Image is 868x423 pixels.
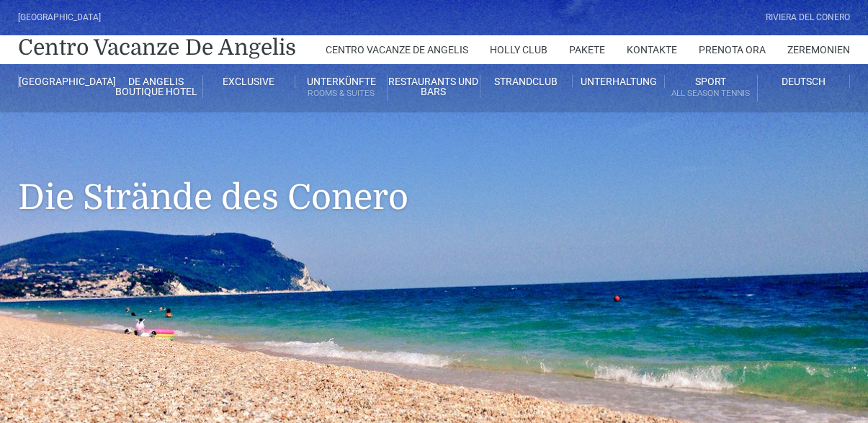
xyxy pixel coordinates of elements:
[787,35,850,64] a: Zeremonien
[782,76,826,87] span: Deutsch
[110,75,202,98] a: de angelis boutique hotel
[573,75,665,88] a: Unterhaltung
[480,75,573,88] a: Strandclub
[758,75,850,88] a: Deutsch
[490,35,547,64] a: Holly Club
[699,35,766,64] a: Prenota Ora
[18,33,296,62] a: Centro Vacanze De Angelis
[627,35,677,64] a: Kontakte
[203,75,295,88] a: Exclusive
[665,75,757,102] a: SportAll Season Tennis
[326,35,468,64] a: Centro Vacanze De Angelis
[388,75,480,98] a: Restaurants und Bars
[295,86,387,100] small: Rooms & Suites
[766,11,850,25] div: Riviera Del Conero
[569,35,605,64] a: Pakete
[295,75,388,102] a: UnterkünfteRooms & Suites
[665,86,756,100] small: All Season Tennis
[18,75,110,88] a: [GEOGRAPHIC_DATA]
[18,112,850,239] h1: Die Strände des Conero
[18,11,101,25] div: [GEOGRAPHIC_DATA]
